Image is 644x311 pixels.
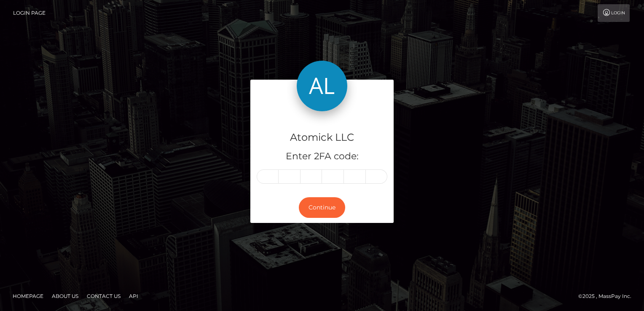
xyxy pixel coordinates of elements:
[578,292,638,301] div: © 2025 , MassPay Inc.
[297,61,347,111] img: Atomick LLC
[598,4,630,22] a: Login
[83,290,124,303] a: Contact Us
[257,150,387,163] h5: Enter 2FA code:
[13,4,46,22] a: Login Page
[257,130,387,145] h4: Atomick LLC
[299,197,345,218] button: Continue
[126,290,142,303] a: API
[9,290,47,303] a: Homepage
[48,290,82,303] a: About Us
